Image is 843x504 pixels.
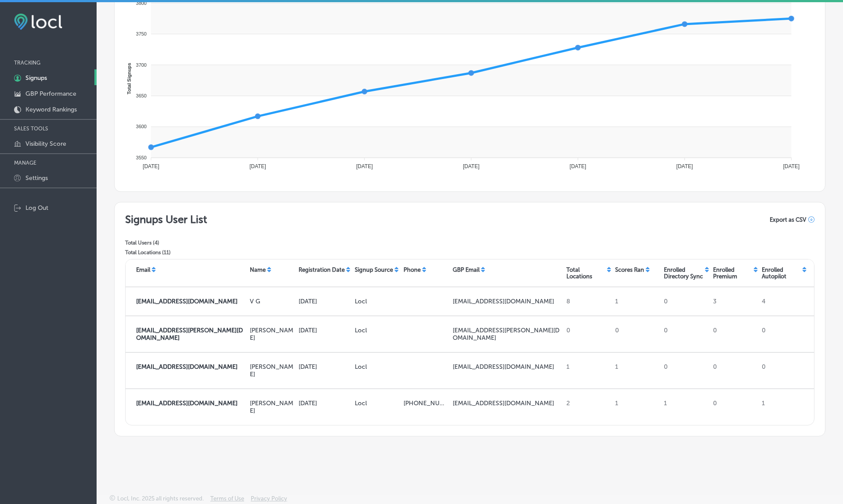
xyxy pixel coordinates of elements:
p: thefixx208@gmail.com [136,400,246,407]
div: 0 [710,323,758,345]
div: 8 [563,294,612,309]
div: 2 [563,396,612,418]
strong: [EMAIL_ADDRESS][DOMAIN_NAME] [136,400,238,407]
p: Log Out [25,204,48,212]
strong: [EMAIL_ADDRESS][DOMAIN_NAME] [136,298,238,305]
p: Enrolled Directory Sync [664,266,703,280]
span: Export as CSV [770,216,806,223]
h2: Signups User List [125,213,207,226]
div: 0 [660,360,709,382]
div: 1 [758,396,807,418]
p: Total Locations [566,266,605,280]
div: 1 [660,396,709,418]
p: Locl, Inc. 2025 all rights reserved. [117,495,204,502]
p: Scores Ran [615,266,644,273]
div: 0 [758,323,807,345]
tspan: [DATE] [463,163,479,169]
p: [DATE] [299,298,351,305]
p: GBP Email [453,266,479,273]
tspan: 3700 [136,62,147,68]
tspan: 3600 [136,124,147,130]
p: Phone [403,266,421,273]
strong: [EMAIL_ADDRESS][PERSON_NAME][DOMAIN_NAME] [136,327,243,342]
p: Brennen Phipps [250,400,295,414]
p: s2aorly.paredes@gmail.com [453,327,563,342]
tspan: [DATE] [249,163,266,169]
strong: [EMAIL_ADDRESS][DOMAIN_NAME] [136,363,238,371]
div: 3 [710,294,758,309]
tspan: [DATE] [356,163,373,169]
p: [DATE] [299,400,351,407]
div: 0 [660,323,709,345]
p: GBP Performance [25,90,76,97]
div: 0 [758,360,807,382]
div: 0 [660,294,709,309]
img: fda3e92497d09a02dc62c9cd864e3231.png [14,14,62,30]
p: Total Locations ( 11 ) [125,249,207,256]
p: Orly Paredes [250,327,295,342]
tspan: [DATE] [783,163,800,169]
p: Name [250,266,266,273]
p: Total Users ( 4 ) [125,240,207,246]
p: Enrolled Premium [713,266,752,280]
p: Visibility Score [25,140,66,148]
p: Registration Date [299,266,345,273]
p: prakharshivhare011@gmail.com [136,363,246,371]
tspan: 3650 [136,93,147,98]
p: Signup Source [355,266,393,273]
div: 1 [612,294,660,309]
div: 0 [710,396,758,418]
p: prakharshivhare011@gmail.com [453,363,563,371]
div: 0 [563,323,612,345]
p: Email [136,266,150,273]
tspan: 3750 [136,31,147,36]
text: Total Signups [126,63,132,94]
p: V G [250,298,295,305]
tspan: [DATE] [677,163,693,169]
p: localtraffic@gift2grow.com [453,298,563,305]
div: 1 [563,360,612,382]
p: Locl [355,400,400,407]
tspan: 3550 [136,155,147,160]
p: [PHONE_NUMBER] [403,400,449,407]
tspan: [DATE] [570,163,587,169]
p: Locl [355,298,400,305]
div: 4 [758,294,807,309]
tspan: [DATE] [143,163,159,169]
p: vasilikigreece69+tesap10@gmail.com [136,298,246,305]
p: [DATE] [299,363,351,371]
p: s2aorly.paredes@gmail.com [136,327,246,342]
p: Locl [355,363,400,371]
p: Settings [25,174,48,182]
div: 0 [710,360,758,382]
div: 1 [612,360,660,382]
p: [DATE] [299,327,351,334]
p: Prakhar Shivhare [250,363,295,378]
tspan: 3800 [136,0,147,6]
p: Keyword Rankings [25,106,77,113]
div: 1 [612,396,660,418]
div: 0 [612,323,660,345]
p: thefixx208@gmail.com [453,400,563,407]
p: Signups [25,74,47,82]
p: Enrolled Autopilot [762,266,801,280]
p: Locl [355,327,400,334]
